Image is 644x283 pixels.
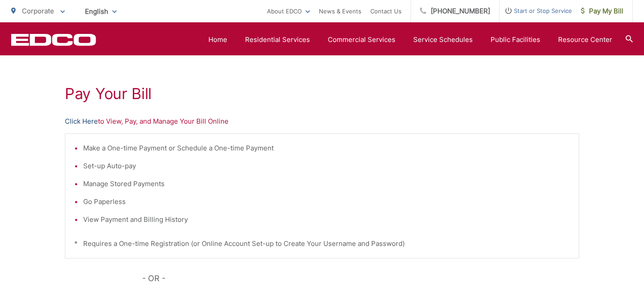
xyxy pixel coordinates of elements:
[65,116,579,127] p: to View, Pay, and Manage Your Bill Online
[83,143,570,154] li: Make a One-time Payment or Schedule a One-time Payment
[245,34,310,45] a: Residential Services
[208,34,227,45] a: Home
[581,6,623,17] span: Pay My Bill
[370,6,402,17] a: Contact Us
[78,4,123,19] span: English
[319,6,361,17] a: News & Events
[83,196,570,207] li: Go Paperless
[267,6,310,17] a: About EDCO
[65,116,98,127] a: Click Here
[558,34,612,45] a: Resource Center
[413,34,473,45] a: Service Schedules
[491,34,540,45] a: Public Facilities
[74,238,570,249] p: * Requires a One-time Registration (or Online Account Set-up to Create Your Username and Password)
[11,33,96,46] a: EDCD logo. Return to the homepage.
[22,7,54,15] span: Corporate
[83,179,570,189] li: Manage Stored Payments
[65,85,579,103] h1: Pay Your Bill
[328,34,395,45] a: Commercial Services
[83,161,570,171] li: Set-up Auto-pay
[83,214,570,225] li: View Payment and Billing History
